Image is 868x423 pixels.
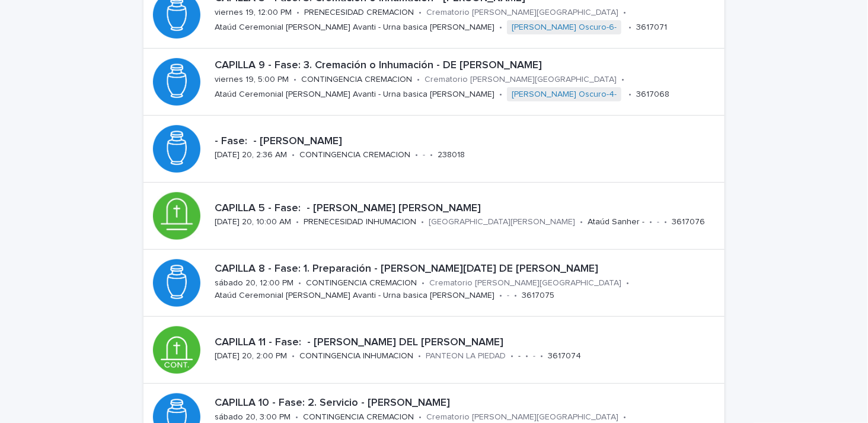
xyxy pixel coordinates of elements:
[215,135,592,148] p: - Fase: - [PERSON_NAME]
[499,90,502,100] p: •
[306,278,417,288] p: CONTINGENCIA CREMACION
[215,8,292,18] p: viernes 19, 12:00 PM
[295,412,298,422] p: •
[649,217,652,227] p: •
[533,351,535,361] p: -
[672,217,705,227] p: 3617076
[430,150,433,160] p: •
[215,412,291,422] p: sábado 20, 3:00 PM
[299,150,410,160] p: CONTINGENCIA CREMACION
[512,90,617,100] a: [PERSON_NAME] Oscuro-4-
[215,150,287,160] p: [DATE] 20, 2:36 AM
[621,75,624,85] p: •
[429,217,575,227] p: [GEOGRAPHIC_DATA][PERSON_NAME]
[292,150,295,160] p: •
[143,116,725,183] a: - Fase: - [PERSON_NAME][DATE] 20, 2:36 AM•CONTINGENCIA CREMACION•-•238018
[418,351,421,361] p: •
[292,351,295,361] p: •
[143,250,725,317] a: CAPILLA 8 - Fase: 1. Preparación - [PERSON_NAME][DATE] DE [PERSON_NAME]sábado 20, 12:00 PM•CONTIN...
[215,263,720,276] p: CAPILLA 8 - Fase: 1. Preparación - [PERSON_NAME][DATE] DE [PERSON_NAME]
[588,217,644,227] p: Ataúd Sanher -
[438,150,465,160] p: 238018
[510,351,513,361] p: •
[296,217,299,227] p: •
[657,217,659,227] p: -
[301,75,412,85] p: CONTINGENCIA CREMACION
[426,351,506,361] p: PANTEON LA PIEDAD
[429,278,621,288] p: Crematorio [PERSON_NAME][GEOGRAPHIC_DATA]
[514,291,517,301] p: •
[296,8,299,18] p: •
[419,8,422,18] p: •
[423,150,425,160] p: -
[419,412,422,422] p: •
[417,75,420,85] p: •
[293,75,296,85] p: •
[215,278,293,288] p: sábado 20, 12:00 PM
[623,412,626,422] p: •
[499,23,502,33] p: •
[422,278,425,288] p: •
[628,23,631,33] p: •
[628,90,631,100] p: •
[304,217,416,227] p: PRENECESIDAD INHUMACION
[215,23,494,33] p: Ataúd Ceremonial [PERSON_NAME] Avanti - Urna basica [PERSON_NAME]
[540,351,543,361] p: •
[522,291,554,301] p: 3617075
[626,278,629,288] p: •
[143,49,725,116] a: CAPILLA 9 - Fase: 3. Cremación o Inhumación - DE [PERSON_NAME]viernes 19, 5:00 PM•CONTINGENCIA CR...
[664,217,667,227] p: •
[512,23,617,33] a: [PERSON_NAME] Oscuro-6-
[303,412,414,422] p: CONTINGENCIA CREMACION
[426,412,618,422] p: Crematorio [PERSON_NAME][GEOGRAPHIC_DATA]
[215,351,287,361] p: [DATE] 20, 2:00 PM
[636,90,669,100] p: 3617068
[499,291,502,301] p: •
[299,351,413,361] p: CONTINGENCIA INHUMACION
[580,217,583,227] p: •
[298,278,301,288] p: •
[215,217,291,227] p: [DATE] 20, 10:00 AM
[518,351,521,361] p: -
[143,183,725,250] a: CAPILLA 5 - Fase: - [PERSON_NAME] [PERSON_NAME][DATE] 20, 10:00 AM•PRENECESIDAD INHUMACION•[GEOGR...
[421,217,424,227] p: •
[636,23,667,33] p: 3617071
[143,317,725,384] a: CAPILLA 11 - Fase: - [PERSON_NAME] DEL [PERSON_NAME][DATE] 20, 2:00 PM•CONTINGENCIA INHUMACION•PA...
[415,150,418,160] p: •
[215,291,494,301] p: Ataúd Ceremonial [PERSON_NAME] Avanti - Urna basica [PERSON_NAME]
[425,75,617,85] p: Crematorio [PERSON_NAME][GEOGRAPHIC_DATA]
[215,59,720,72] p: CAPILLA 9 - Fase: 3. Cremación o Inhumación - DE [PERSON_NAME]
[215,202,720,215] p: CAPILLA 5 - Fase: - [PERSON_NAME] [PERSON_NAME]
[215,90,494,100] p: Ataúd Ceremonial [PERSON_NAME] Avanti - Urna basica [PERSON_NAME]
[215,336,720,349] p: CAPILLA 11 - Fase: - [PERSON_NAME] DEL [PERSON_NAME]
[507,291,509,301] p: -
[623,8,626,18] p: •
[215,75,289,85] p: viernes 19, 5:00 PM
[426,8,618,18] p: Crematorio [PERSON_NAME][GEOGRAPHIC_DATA]
[215,397,720,410] p: CAPILLA 10 - Fase: 2. Servicio - [PERSON_NAME]
[304,8,414,18] p: PRENECESIDAD CREMACION
[548,351,581,361] p: 3617074
[525,351,528,361] p: •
